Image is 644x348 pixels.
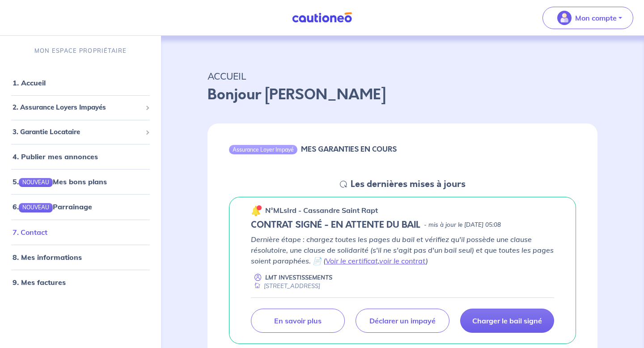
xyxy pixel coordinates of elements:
a: Charger le bail signé [460,309,554,333]
p: MON ESPACE PROPRIÉTAIRE [34,47,127,55]
h5: CONTRAT SIGNÉ - EN ATTENTE DU BAIL [251,220,420,230]
div: 5.NOUVEAUMes bons plans [4,173,157,191]
span: 3. Garantie Locataire [13,127,142,137]
h5: Les dernières mises à jours [351,179,466,190]
p: Dernière étape : chargez toutes les pages du bail et vérifiez qu'il possède une clause résolutoir... [251,234,554,266]
p: Charger le bail signé [472,316,542,325]
div: 2. Assurance Loyers Impayés [4,99,157,116]
span: 2. Assurance Loyers Impayés [13,102,142,113]
p: Mon compte [575,13,617,23]
p: ACCUEIL [208,68,597,84]
img: Cautioneo [288,12,356,23]
a: voir le contrat [379,256,426,265]
div: 3. Garantie Locataire [4,123,157,141]
a: Voir le certificat [326,256,378,265]
a: 7. Contact [13,228,47,237]
a: 1. Accueil [13,78,46,87]
p: Déclarer un impayé [369,316,436,325]
a: 4. Publier mes annonces [13,152,98,161]
div: state: CONTRACT-SIGNED, Context: NEW,MAYBE-CERTIFICATE,ALONE,LESSOR-DOCUMENTS [251,220,554,230]
div: 1. Accueil [4,74,157,92]
p: LMT INVESTISSEMENTS [265,273,332,282]
a: 5.NOUVEAUMes bons plans [13,177,107,186]
img: 🔔 [251,205,262,216]
p: - mis à jour le [DATE] 05:08 [424,221,501,229]
p: Bonjour [PERSON_NAME] [208,84,597,106]
div: Assurance Loyer Impayé [229,145,297,154]
div: 7. Contact [4,223,157,241]
div: 6.NOUVEAUParrainage [4,198,157,216]
h6: MES GARANTIES EN COURS [301,145,397,153]
a: En savoir plus [251,309,345,333]
div: 4. Publier mes annonces [4,148,157,166]
p: n°MLsIrd - Cassandre Saint Rapt [265,205,378,216]
div: [STREET_ADDRESS] [251,282,320,290]
a: 8. Mes informations [13,253,82,262]
button: illu_account_valid_menu.svgMon compte [542,7,633,29]
div: 9. Mes factures [4,273,157,291]
a: 9. Mes factures [13,278,66,287]
p: En savoir plus [274,316,322,325]
a: Déclarer un impayé [356,309,449,333]
a: 6.NOUVEAUParrainage [13,202,92,211]
img: illu_account_valid_menu.svg [557,11,572,25]
div: 8. Mes informations [4,248,157,266]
